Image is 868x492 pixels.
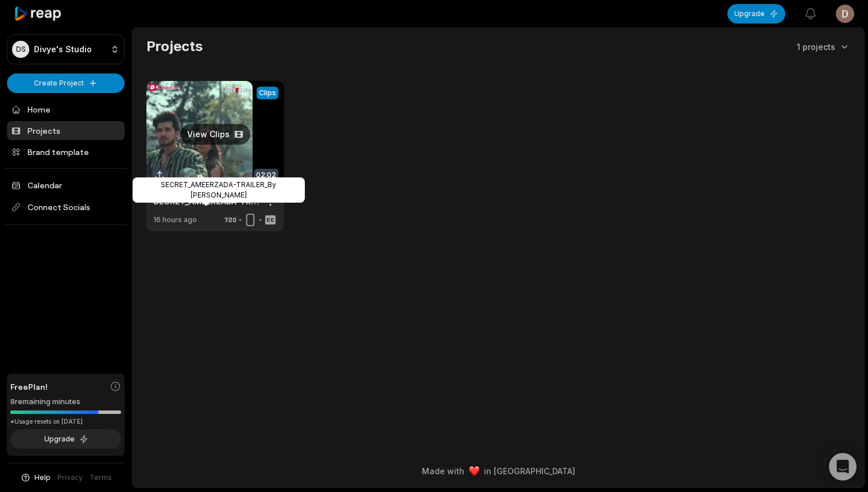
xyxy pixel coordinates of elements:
button: Upgrade [727,4,785,24]
div: SECRET_AMEERZADA-TRAILER_By [PERSON_NAME] [133,177,305,203]
button: 1 projects [797,41,850,53]
a: Home [7,100,125,119]
p: Divye's Studio [34,44,92,55]
div: *Usage resets on [DATE] [10,417,121,426]
a: Projects [7,121,125,140]
button: Create Project [7,73,125,93]
button: Upgrade [10,429,121,449]
a: Terms [90,472,112,483]
a: Brand template [7,142,125,161]
img: heart emoji [469,466,479,476]
button: Help [20,472,51,483]
div: Open Intercom Messenger [829,453,857,481]
span: Help [34,472,51,483]
div: Made with in [GEOGRAPHIC_DATA] [143,465,854,477]
a: Calendar [7,176,125,195]
span: Connect Socials [7,197,125,218]
div: DS [12,41,29,58]
h2: Projects [146,37,203,56]
span: Free Plan! [10,381,48,393]
a: Privacy [57,472,83,483]
div: 8 remaining minutes [10,396,121,408]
